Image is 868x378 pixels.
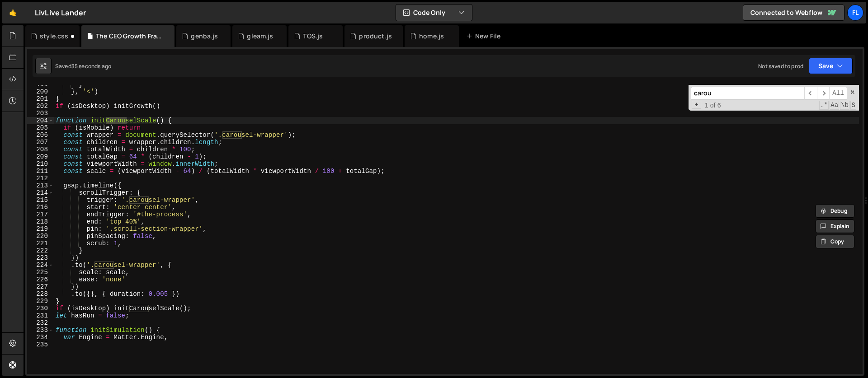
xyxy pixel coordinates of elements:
div: 233 [27,327,54,334]
div: 221 [27,240,54,247]
div: 206 [27,131,54,139]
div: 220 [27,233,54,240]
div: 214 [27,189,54,196]
div: 202 [27,103,54,110]
a: Fl [847,5,863,21]
div: 213 [27,182,54,189]
div: 215 [27,196,54,204]
input: Search for [691,87,804,100]
div: 209 [27,153,54,160]
span: ​ [817,87,830,100]
span: CaseSensitive Search [830,101,839,110]
div: 218 [27,218,54,225]
div: New File [466,32,504,41]
div: 203 [27,110,54,117]
span: Whole Word Search [840,101,849,110]
div: 200 [27,88,54,95]
div: 208 [27,146,54,153]
span: Search In Selection [850,101,856,110]
div: 210 [27,160,54,168]
div: LivLive Lander [35,7,86,18]
div: 227 [27,283,54,290]
div: style.css [40,32,68,41]
div: TOS.js [303,32,323,41]
span: Alt-Enter [829,87,847,100]
div: genba.js [191,32,218,41]
div: 219 [27,225,54,233]
div: home.js [419,32,444,41]
div: 232 [27,319,54,327]
div: Saved [55,62,111,70]
button: Explain [816,219,854,233]
div: 229 [27,298,54,305]
div: gleam.js [247,32,273,41]
div: 205 [27,124,54,131]
div: 222 [27,247,54,254]
button: Save [809,58,853,74]
div: 231 [27,312,54,319]
div: 235 [27,341,54,348]
a: Connected to Webflow [743,5,844,21]
div: 211 [27,168,54,175]
div: The CEO Growth Framework.js [96,32,164,41]
div: 216 [27,204,54,211]
div: 204 [27,117,54,124]
div: 201 [27,95,54,103]
div: 230 [27,305,54,312]
div: product.js [359,32,392,41]
span: 1 of 6 [701,102,725,109]
div: 234 [27,334,54,341]
div: 226 [27,276,54,283]
a: 🤙 [2,2,24,23]
button: Debug [816,204,854,218]
div: 207 [27,139,54,146]
span: ​ [804,87,817,100]
div: 212 [27,175,54,182]
button: Copy [816,235,854,248]
div: 35 seconds ago [71,62,111,70]
div: Not saved to prod [758,62,803,70]
div: 228 [27,290,54,298]
span: Toggle Replace mode [692,101,701,109]
div: 223 [27,254,54,261]
div: 217 [27,211,54,218]
button: Code Only [396,5,472,21]
span: RegExp Search [819,101,829,110]
div: 225 [27,269,54,276]
div: 224 [27,261,54,269]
